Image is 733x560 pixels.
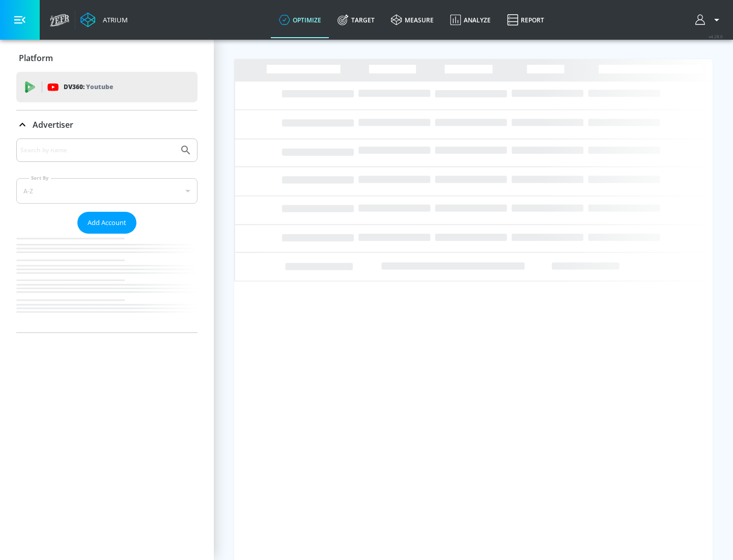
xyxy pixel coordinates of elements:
[19,52,53,64] p: Platform
[33,119,73,130] p: Advertiser
[16,138,198,332] div: Advertiser
[383,2,442,38] a: measure
[99,15,128,24] div: Atrium
[709,34,723,39] span: v 4.28.0
[329,2,383,38] a: Target
[16,72,198,102] div: DV360: Youtube
[86,81,113,92] p: Youtube
[77,212,136,234] button: Add Account
[88,217,126,229] span: Add Account
[64,81,113,93] p: DV360:
[20,144,175,157] input: Search by name
[499,2,552,38] a: Report
[16,110,198,139] div: Advertiser
[16,44,198,72] div: Platform
[16,234,198,332] nav: list of Advertiser
[29,175,51,181] label: Sort By
[442,2,499,38] a: Analyze
[271,2,329,38] a: optimize
[16,178,198,204] div: A-Z
[80,12,128,27] a: Atrium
